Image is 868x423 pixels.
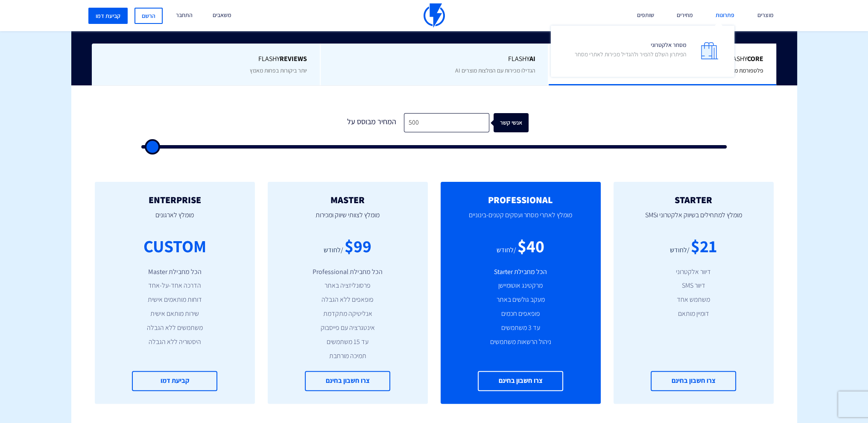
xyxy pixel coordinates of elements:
[626,195,761,205] h2: STARTER
[108,195,242,205] h2: ENTERPRISE
[453,267,588,277] li: הכל מחבילת Starter
[453,281,588,291] li: מרקטינג אוטומיישן
[132,371,217,391] a: קביעת דמו
[280,54,307,63] b: REVIEWS
[281,205,415,234] p: מומלץ לצוותי שיווק ומכירות
[250,67,307,74] span: יותר ביקורות בפחות מאמץ
[455,67,535,74] span: הגדילו מכירות עם המלצות מוצרים AI
[281,351,415,361] li: תמיכה מורחבת
[557,32,728,70] a: מסחר אלקטרוניהפיתרון השלם להמיר ולהגדיל מכירות לאתרי מסחר
[281,309,415,319] li: אנליטיקה מתקדמת
[108,309,242,319] li: שירות מותאם אישית
[134,8,163,24] a: הרשם
[108,295,242,305] li: דוחות מותאמים אישית
[281,281,415,291] li: פרסונליזציה באתר
[281,195,415,205] h2: MASTER
[626,295,761,305] li: משתמש אחד
[453,337,588,347] li: ניהול הרשאות משתמשים
[340,113,404,132] div: המחיר מבוסס על
[305,371,390,391] a: צרו חשבון בחינם
[108,205,242,234] p: מומלץ לארגונים
[651,371,736,391] a: צרו חשבון בחינם
[333,54,535,64] span: Flashy
[281,337,415,347] li: עד 15 משתמשים
[575,50,687,58] p: הפיתרון השלם להמיר ולהגדיל מכירות לאתרי מסחר
[626,281,761,291] li: דיוור SMS
[108,323,242,333] li: משתמשים ללא הגבלה
[575,38,687,63] span: מסחר אלקטרוני
[529,54,535,63] b: AI
[453,205,588,234] p: מומלץ לאתרי מסחר ועסקים קטנים-בינוניים
[105,54,307,64] span: Flashy
[453,195,588,205] h2: PROFESSIONAL
[281,323,415,333] li: אינטגרציה עם פייסבוק
[453,295,588,305] li: מעקב גולשים באתר
[498,113,533,132] div: אנשי קשר
[626,205,761,234] p: מומלץ למתחילים בשיווק אלקטרוני וSMS
[108,337,242,347] li: היסטוריה ללא הגבלה
[626,309,761,319] li: דומיין מותאם
[626,267,761,277] li: דיוור אלקטרוני
[143,234,206,258] div: CUSTOM
[108,267,242,277] li: הכל מחבילת Master
[747,54,763,63] b: Core
[324,245,343,255] div: /לחודש
[453,309,588,319] li: פופאפים חכמים
[281,267,415,277] li: הכל מחבילת Professional
[691,234,717,258] div: $21
[497,245,516,255] div: /לחודש
[281,295,415,305] li: פופאפים ללא הגבלה
[478,371,563,391] a: צרו חשבון בחינם
[345,234,371,258] div: $99
[670,245,690,255] div: /לחודש
[517,234,544,258] div: $40
[453,323,588,333] li: עד 3 משתמשים
[108,281,242,291] li: הדרכה אחד-על-אחד
[88,8,128,24] a: קביעת דמו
